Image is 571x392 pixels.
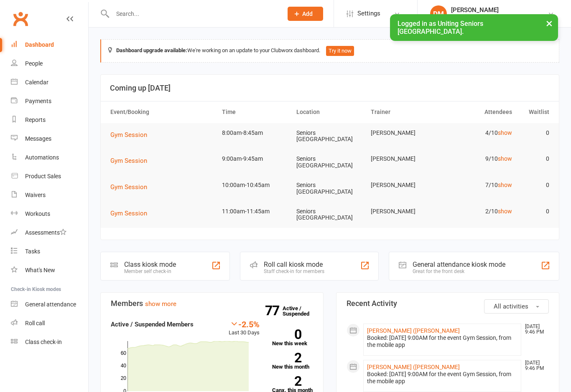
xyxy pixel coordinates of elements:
span: Logged in as Uniting Seniors [GEOGRAPHIC_DATA]. [398,20,483,35]
button: × [542,14,557,32]
strong: 77 [265,304,283,317]
td: 0 [516,175,553,195]
div: Calendar [25,79,48,86]
a: People [11,54,88,73]
strong: 2 [272,352,301,364]
div: Class kiosk mode [124,260,176,268]
a: [PERSON_NAME] ([PERSON_NAME] [367,364,460,370]
th: Event/Booking [107,101,218,123]
span: Gym Session [110,131,147,139]
div: Great for the front desk [413,268,505,274]
a: show [498,155,512,162]
th: Time [218,101,293,123]
a: General attendance kiosk mode [11,295,88,314]
td: 0 [516,123,553,143]
a: What's New [11,261,88,280]
div: Last 30 Days [229,319,260,337]
div: Roll call kiosk mode [264,260,324,268]
button: Add [288,7,323,21]
td: Seniors [GEOGRAPHIC_DATA] [293,149,367,175]
button: Gym Session [110,130,153,140]
button: Try it now [326,46,354,56]
a: Waivers [11,186,88,205]
a: Workouts [11,205,88,223]
div: People [25,60,43,67]
td: Seniors [GEOGRAPHIC_DATA] [293,202,367,228]
div: Roll call [25,320,45,326]
a: Roll call [11,314,88,333]
time: [DATE] 9:46 PM [521,324,548,335]
div: Product Sales [25,173,61,180]
th: Location [293,101,367,123]
a: Dashboard [11,35,88,54]
strong: 0 [272,328,301,341]
div: -2.5% [229,319,260,329]
div: Assessments [25,229,66,236]
a: Product Sales [11,167,88,186]
a: Class kiosk mode [11,333,88,352]
a: Tasks [11,242,88,261]
td: 10:00am-10:45am [218,175,293,195]
input: Search... [110,8,277,20]
a: show [498,182,512,188]
button: Gym Session [110,156,153,166]
h3: Recent Activity [347,299,549,308]
span: All activities [494,303,528,310]
div: Booked: [DATE] 9:00AM for the event Gym Session, from the mobile app [367,334,517,349]
div: Waivers [25,192,46,198]
td: Seniors [GEOGRAPHIC_DATA] [293,123,367,149]
span: Gym Session [110,157,147,164]
div: General attendance [25,301,76,308]
a: Payments [11,92,88,111]
div: Booked: [DATE] 9:00AM for the event Gym Session, from the mobile app [367,371,517,385]
td: 9/10 [441,149,516,169]
a: Clubworx [10,8,31,29]
span: Settings [357,4,380,23]
td: [PERSON_NAME] [367,123,441,143]
td: 7/10 [441,175,516,195]
a: 0New this week [272,329,314,346]
div: Automations [25,154,59,161]
button: Gym Session [110,182,153,192]
td: 2/10 [441,202,516,221]
a: Messages [11,129,88,148]
span: Gym Session [110,210,147,217]
td: Seniors [GEOGRAPHIC_DATA] [293,175,367,202]
th: Attendees [441,101,516,123]
a: Reports [11,111,88,129]
div: Payments [25,98,51,104]
div: Member self check-in [124,268,176,274]
a: [PERSON_NAME] ([PERSON_NAME] [367,327,460,334]
a: Calendar [11,73,88,92]
a: 77Active / Suspended [283,299,319,323]
h3: Members [111,299,313,308]
div: Staff check-in for members [264,268,324,274]
a: 2New this month [272,353,314,369]
td: [PERSON_NAME] [367,175,441,195]
button: All activities [484,299,549,314]
time: [DATE] 9:46 PM [521,360,548,371]
a: show [498,129,512,136]
td: 0 [516,202,553,221]
strong: Active / Suspended Members [111,321,194,328]
div: Tasks [25,248,40,255]
div: We're working on an update to your Clubworx dashboard. [100,39,559,63]
th: Trainer [367,101,441,123]
div: Dashboard [25,41,54,48]
td: 4/10 [441,123,516,143]
strong: Dashboard upgrade available: [116,47,187,53]
td: [PERSON_NAME] [367,202,441,221]
a: show [498,208,512,215]
div: Messages [25,135,51,142]
td: [PERSON_NAME] [367,149,441,169]
div: Workouts [25,210,50,217]
td: 0 [516,149,553,169]
td: 8:00am-8:45am [218,123,293,143]
a: show more [145,300,176,308]
div: Reports [25,116,46,123]
a: Assessments [11,223,88,242]
div: DM [430,5,447,22]
div: Class check-in [25,339,62,345]
a: Automations [11,148,88,167]
h3: Coming up [DATE] [110,84,550,92]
